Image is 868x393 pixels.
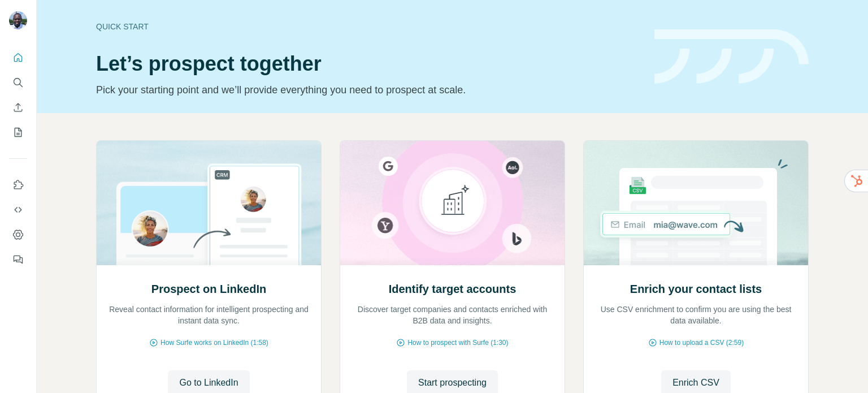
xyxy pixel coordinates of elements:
[9,11,27,29] img: Avatar
[583,141,809,265] img: Enrich your contact lists
[108,304,310,326] p: Reveal contact information for intelligent prospecting and instant data sync.
[9,122,27,142] button: My lists
[630,281,762,297] h2: Enrich your contact lists
[407,338,508,348] span: How to prospect with Surfe (1:30)
[179,376,238,390] span: Go to LinkedIn
[9,224,27,245] button: Dashboard
[96,82,641,98] p: Pick your starting point and we’ll provide everything you need to prospect at scale.
[96,21,641,32] div: Quick start
[389,281,517,297] h2: Identify target accounts
[9,200,27,220] button: Use Surfe API
[418,376,487,390] span: Start prospecting
[654,29,809,84] img: banner
[9,97,27,118] button: Enrich CSV
[340,141,565,265] img: Identify target accounts
[96,141,322,265] img: Prospect on LinkedIn
[9,249,27,270] button: Feedback
[672,376,719,390] span: Enrich CSV
[9,175,27,195] button: Use Surfe on LinkedIn
[151,281,266,297] h2: Prospect on LinkedIn
[659,338,744,348] span: How to upload a CSV (2:59)
[595,304,797,326] p: Use CSV enrichment to confirm you are using the best data available.
[96,53,641,75] h1: Let’s prospect together
[9,47,27,68] button: Quick start
[160,338,268,348] span: How Surfe works on LinkedIn (1:58)
[9,72,27,93] button: Search
[351,304,553,326] p: Discover target companies and contacts enriched with B2B data and insights.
